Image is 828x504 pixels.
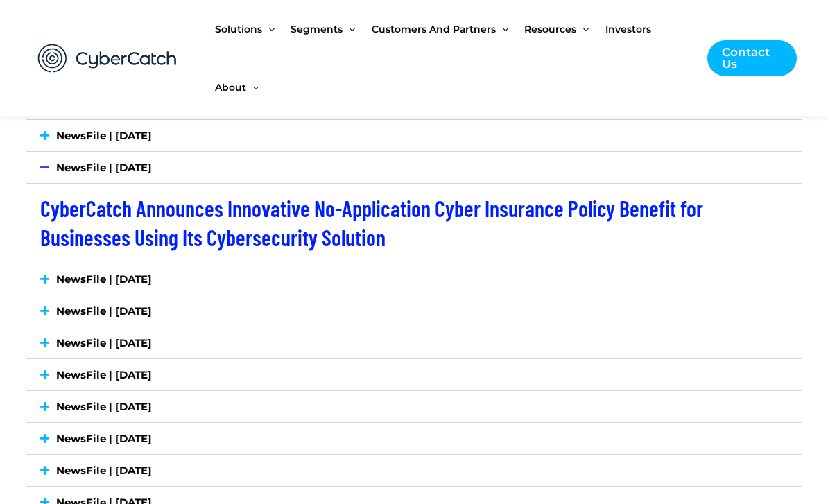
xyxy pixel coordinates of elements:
span: Menu Toggle [246,58,259,116]
a: NewsFile | [DATE] [56,464,152,477]
a: NewsFile | [DATE] [56,368,152,381]
a: NewsFile | [DATE] [56,304,152,318]
span: About [215,58,246,116]
a: NewsFile | [DATE] [56,432,152,445]
a: NewsFile | [DATE] [56,400,152,413]
a: NewsFile | [DATE] [56,161,152,174]
a: CyberCatch Announces Innovative No-Application Cyber Insurance Policy Benefit for Businesses Usin... [40,195,703,250]
img: CyberCatch [24,30,191,87]
a: NewsFile | [DATE] [56,272,152,286]
a: NewsFile | [DATE] [56,336,152,349]
a: Contact Us [707,40,797,76]
a: NewsFile | [DATE] [56,129,152,142]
